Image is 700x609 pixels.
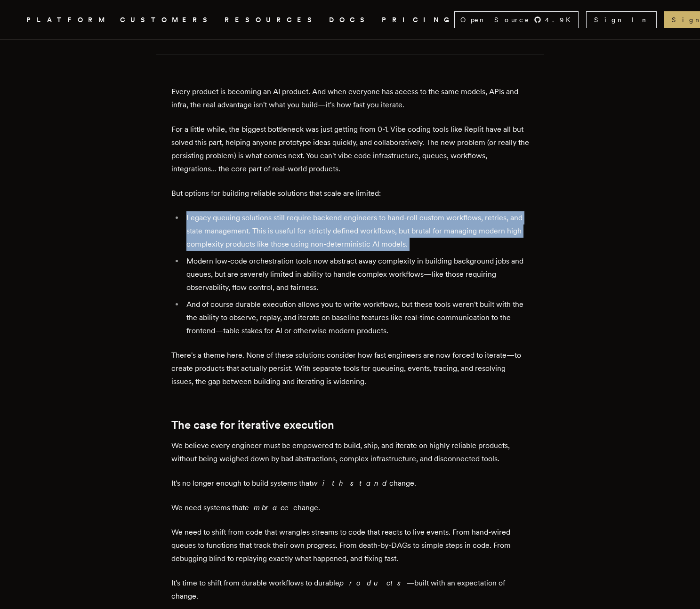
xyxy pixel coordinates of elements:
[382,14,454,26] a: PRICING
[225,14,318,26] button: RESOURCES
[184,298,529,337] li: And of course durable execution allows you to write workflows, but these tools weren't built with...
[171,123,529,176] p: For a little while, the biggest bottleneck was just getting from 0-1. Vibe coding tools like Repl...
[339,578,406,587] em: products
[184,255,529,294] li: Modern low-code orchestration tools now abstract away complexity in building background jobs and ...
[171,477,529,490] p: It's no longer enough to build systems that change.
[312,479,389,488] em: withstand
[171,577,529,603] p: It's time to shift from durable workflows to durable —built with an expectation of change.
[171,187,529,200] p: But options for building reliable solutions that scale are limited:
[460,15,530,24] span: Open Source
[171,85,529,112] p: Every product is becoming an AI product. And when everyone has access to the same models, APIs an...
[329,14,370,26] a: DOCS
[171,349,529,388] p: There's a theme here. None of these solutions consider how fast engineers are now forced to itera...
[171,501,529,514] p: We need systems that change.
[245,503,293,512] em: embrace
[171,526,529,565] p: We need to shift from code that wrangles streams to code that reacts to live events. From hand-wi...
[184,211,529,251] li: Legacy queuing solutions still require backend engineers to hand-roll custom workflows, retries, ...
[545,15,576,24] span: 4.9 K
[171,418,529,432] h2: The case for iterative execution
[171,439,529,465] p: We believe every engineer must be empowered to build, ship, and iterate on highly reliable produc...
[120,14,213,26] a: CUSTOMERS
[26,14,109,26] button: PLATFORM
[586,11,657,28] a: Sign In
